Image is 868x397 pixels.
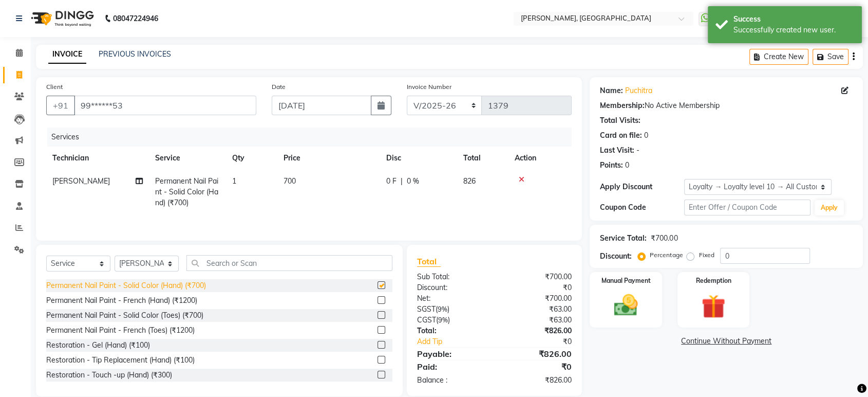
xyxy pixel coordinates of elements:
[226,147,277,170] th: Qty
[149,147,226,170] th: Service
[26,4,97,33] img: logo
[495,293,580,304] div: ₹700.00
[733,14,854,25] div: Success
[495,282,580,293] div: ₹0
[695,276,731,285] label: Redemption
[495,360,580,373] div: ₹0
[46,370,172,381] div: Restoration - Touch -up (Hand) (₹300)
[46,310,203,321] div: Permanent Nail Paint - Solid Color (Toes) (₹700)
[407,176,419,187] span: 0 %
[636,145,639,156] div: -
[46,147,149,170] th: Technician
[601,276,651,285] label: Manual Payment
[417,315,436,324] span: CGST
[495,304,580,315] div: ₹63.00
[386,176,397,187] span: 0 F
[495,348,580,360] div: ₹826.00
[409,272,495,282] div: Sub Total:
[495,315,580,326] div: ₹63.00
[694,292,732,321] img: _gift.svg
[650,250,683,260] label: Percentage
[813,49,848,65] button: Save
[438,305,447,313] span: 9%
[607,292,645,319] img: _cash.svg
[47,128,579,147] div: Services
[508,147,572,170] th: Action
[409,375,495,386] div: Balance :
[600,233,647,244] div: Service Total:
[407,82,451,92] label: Invoice Number
[600,100,853,111] div: No Active Membership
[46,295,197,306] div: Permanent Nail Paint - French (Hand) (₹1200)
[99,49,171,59] a: PREVIOUS INVOICES
[52,176,110,186] span: [PERSON_NAME]
[284,176,296,186] span: 700
[74,96,256,115] input: Search by Name/Mobile/Email/Code
[651,233,677,244] div: ₹700.00
[644,130,648,141] div: 0
[600,202,684,213] div: Coupon Code
[600,145,634,156] div: Last Visit:
[457,147,508,170] th: Total
[600,100,645,111] div: Membership:
[600,130,642,141] div: Card on file:
[46,325,195,336] div: Permanent Nail Paint - French (Toes) (₹1200)
[46,82,63,92] label: Client
[113,4,158,33] b: 08047224946
[749,49,808,65] button: Create New
[46,340,150,351] div: Restoration - Gel (Hand) (₹100)
[684,200,810,215] input: Enter Offer / Coupon Code
[401,176,403,187] span: |
[625,160,629,171] div: 0
[380,147,457,170] th: Disc
[409,282,495,293] div: Discount:
[600,251,632,262] div: Discount:
[409,336,508,347] a: Add Tip
[186,255,392,271] input: Search or Scan
[733,25,854,35] div: Successfully created new user.
[48,45,86,64] a: INVOICE
[438,316,448,324] span: 9%
[495,375,580,386] div: ₹826.00
[600,160,623,171] div: Points:
[592,336,861,347] a: Continue Without Payment
[277,147,380,170] th: Price
[409,348,495,360] div: Payable:
[155,176,218,207] span: Permanent Nail Paint - Solid Color (Hand) (₹700)
[46,355,195,366] div: Restoration - Tip Replacement (Hand) (₹100)
[600,115,640,126] div: Total Visits:
[417,304,436,314] span: SGST
[272,82,286,92] label: Date
[699,250,714,260] label: Fixed
[417,256,441,267] span: Total
[409,293,495,304] div: Net:
[409,304,495,315] div: ( )
[46,96,75,115] button: +91
[46,280,206,291] div: Permanent Nail Paint - Solid Color (Hand) (₹700)
[625,85,652,96] a: Puchitra
[495,326,580,336] div: ₹826.00
[815,200,844,215] button: Apply
[508,336,579,347] div: ₹0
[600,182,684,192] div: Apply Discount
[409,326,495,336] div: Total:
[409,315,495,326] div: ( )
[409,360,495,373] div: Paid:
[495,272,580,282] div: ₹700.00
[232,176,236,186] span: 1
[463,176,476,186] span: 826
[600,85,623,96] div: Name:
